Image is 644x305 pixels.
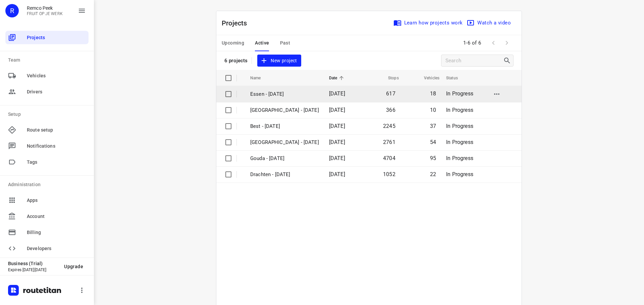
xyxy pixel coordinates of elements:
p: Best - Monday [250,123,319,130]
span: Vehicles [27,72,86,79]
p: Team [8,57,89,64]
span: Stops [379,74,399,82]
input: Search projects [445,56,503,66]
span: Vehicles [415,74,439,82]
span: Date [329,74,346,82]
div: Apps [5,194,89,207]
span: Past [280,39,290,47]
span: [DATE] [329,171,345,177]
div: Notifications [5,139,89,153]
span: Apps [27,197,86,204]
div: Developers [5,242,89,255]
span: Status [446,74,467,82]
div: Search [503,57,513,65]
div: R [5,4,19,17]
p: Gouda - Monday [250,155,319,162]
button: Upgrade [59,260,89,273]
p: Setup [8,111,89,118]
span: 18 [430,90,436,97]
span: 1052 [383,171,395,177]
div: Account [5,210,89,223]
div: Vehicles [5,69,89,82]
span: Billing [27,229,86,236]
p: Drachten - Monday [250,171,319,178]
span: [DATE] [329,155,345,161]
span: 22 [430,171,436,177]
p: Essen - [DATE] [250,90,319,98]
span: [DATE] [329,107,345,113]
p: FRUIT OP JE WERK [27,11,63,16]
span: Active [255,39,269,47]
span: Notifications [27,143,86,150]
p: Administration [8,181,89,188]
span: Developers [27,245,86,252]
span: 10 [430,107,436,113]
div: Route setup [5,123,89,137]
span: Upcoming [222,39,244,47]
span: Previous Page [487,36,500,50]
span: Projects [27,34,86,41]
span: In Progress [446,90,473,97]
span: Route setup [27,127,86,134]
span: 1-6 of 6 [461,36,484,50]
p: Expires [DATE][DATE] [8,268,59,272]
p: Business (Trial) [8,261,59,266]
span: In Progress [446,139,473,145]
span: 37 [430,123,436,129]
span: [DATE] [329,90,345,97]
p: 6 projects [224,58,248,64]
span: 366 [386,107,395,113]
span: Drivers [27,88,86,95]
span: [DATE] [329,123,345,129]
div: Tags [5,155,89,169]
span: 4704 [383,155,395,161]
span: Next Page [500,36,514,50]
span: 2761 [383,139,395,145]
span: In Progress [446,155,473,161]
button: New project [257,55,301,67]
p: Projects [222,18,253,28]
span: New project [261,57,297,65]
p: Remco Peek [27,5,63,11]
span: In Progress [446,123,473,129]
span: In Progress [446,171,473,177]
span: In Progress [446,107,473,113]
p: Antwerpen - Monday [250,106,319,114]
span: 54 [430,139,436,145]
p: Zwolle - Monday [250,139,319,146]
span: 95 [430,155,436,161]
div: Projects [5,31,89,44]
span: [DATE] [329,139,345,145]
div: Billing [5,226,89,239]
span: 617 [386,90,395,97]
span: Account [27,213,86,220]
div: Drivers [5,85,89,98]
span: Upgrade [64,264,83,269]
span: 2245 [383,123,395,129]
span: Name [250,74,270,82]
span: Tags [27,159,86,166]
